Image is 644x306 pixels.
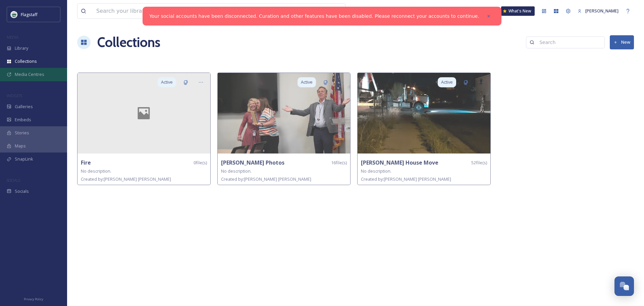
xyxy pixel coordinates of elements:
[81,176,171,182] span: Created by: [PERSON_NAME] [PERSON_NAME]
[361,176,451,182] span: Created by: [PERSON_NAME] [PERSON_NAME]
[15,130,29,136] span: Stories
[81,159,91,166] strong: Fire
[15,45,28,51] span: Library
[331,160,347,166] span: 16 file(s)
[221,159,284,166] strong: [PERSON_NAME] Photos
[610,35,634,49] button: New
[7,35,18,40] span: MEDIA
[15,71,44,78] span: Media Centres
[24,297,43,301] span: Privacy Policy
[614,276,634,296] button: Open Chat
[221,168,252,174] span: No description.
[15,143,26,149] span: Maps
[11,11,17,18] img: images%20%282%29.jpeg
[358,73,490,154] img: 4d64bf55-5046-4944-a27d-e0d61045d1e9.jpg
[149,13,479,20] a: Your social accounts have been disconnected. Curation and other features have been disabled. Plea...
[15,103,33,110] span: Galleries
[303,4,342,17] a: View all files
[361,168,391,174] span: No description.
[161,79,173,85] span: Active
[15,117,31,123] span: Embeds
[7,178,20,183] span: SOCIALS
[97,32,160,52] a: Collections
[221,176,311,182] span: Created by: [PERSON_NAME] [PERSON_NAME]
[536,36,601,49] input: Search
[361,159,438,166] strong: [PERSON_NAME] House Move
[585,8,619,14] span: [PERSON_NAME]
[21,11,38,17] span: Flagstaff
[194,160,207,166] span: 0 file(s)
[574,4,622,17] a: [PERSON_NAME]
[24,295,43,303] a: Privacy Policy
[81,168,111,174] span: No description.
[471,160,487,166] span: 52 file(s)
[501,6,535,16] a: What's New
[93,4,290,18] input: Search your library
[15,188,29,194] span: Socials
[218,73,351,154] img: 6f8467d1-1b51-4513-8579-098cda39c332.jpg
[301,79,313,85] span: Active
[7,93,22,98] span: WIDGETS
[15,156,33,162] span: SnapLink
[441,79,453,85] span: Active
[15,58,37,64] span: Collections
